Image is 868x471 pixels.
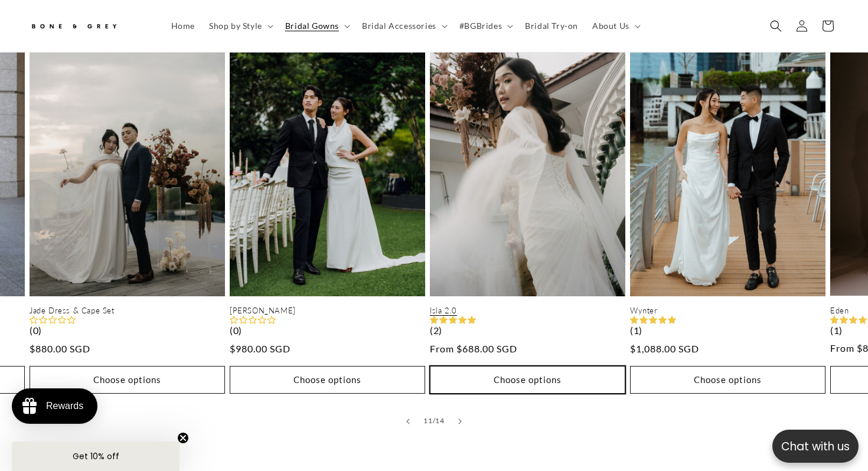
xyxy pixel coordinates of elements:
[435,415,444,427] span: 14
[772,430,859,463] button: Open chatbox
[355,14,452,38] summary: Bridal Accessories
[763,13,789,39] summary: Search
[209,21,262,31] span: Shop by Style
[177,432,189,444] button: Close teaser
[518,14,585,38] a: Bridal Try-on
[630,366,825,394] button: Choose options
[46,401,83,411] div: Rewards
[171,21,195,31] span: Home
[433,415,436,427] span: /
[202,14,278,38] summary: Shop by Style
[230,306,425,316] a: [PERSON_NAME]
[430,366,625,394] button: Choose options
[430,306,625,316] a: Isla 2.0
[525,21,578,31] span: Bridal Try-on
[73,450,119,462] span: Get 10% off
[459,21,502,31] span: #BGBrides
[12,441,180,471] div: Get 10% offClose teaser
[230,366,425,394] button: Choose options
[164,14,202,38] a: Home
[452,14,518,38] summary: #BGBrides
[592,21,629,31] span: About Us
[447,408,473,434] button: Slide right
[30,366,225,394] button: Choose options
[285,21,339,31] span: Bridal Gowns
[630,306,825,316] a: Wynter
[395,408,421,434] button: Slide left
[772,438,859,455] p: Chat with us
[423,415,432,427] span: 11
[362,21,436,31] span: Bridal Accessories
[278,14,355,38] summary: Bridal Gowns
[585,14,645,38] summary: About Us
[25,12,152,40] a: Bone and Grey Bridal
[30,17,118,36] img: Bone and Grey Bridal
[30,306,225,316] a: Jade Dress & Cape Set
